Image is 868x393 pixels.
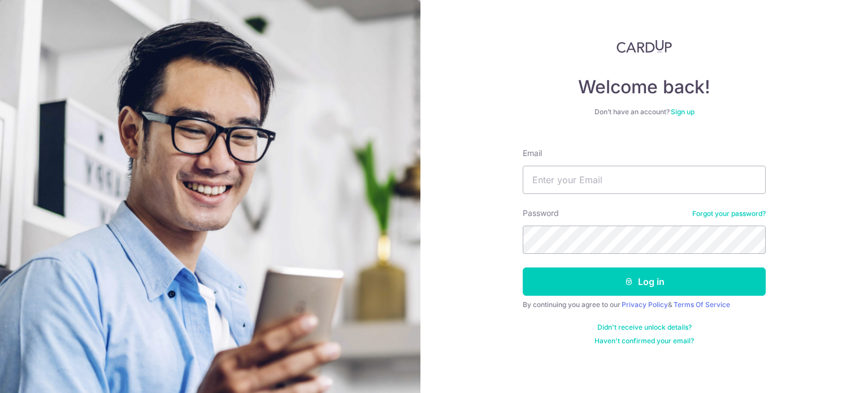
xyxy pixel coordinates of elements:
[523,148,542,159] label: Email
[674,300,730,309] a: Terms Of Service
[523,267,766,296] button: Log in
[692,209,766,218] a: Forgot your password?
[523,76,766,98] h4: Welcome back!
[523,300,766,309] div: By continuing you agree to our &
[523,166,766,194] input: Enter your Email
[523,107,766,116] div: Don’t have an account?
[671,107,695,116] a: Sign up
[617,40,672,53] img: CardUp Logo
[622,300,668,309] a: Privacy Policy
[594,336,694,346] a: Haven't confirmed your email?
[523,208,559,219] label: Password
[597,323,692,332] a: Didn't receive unlock details?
